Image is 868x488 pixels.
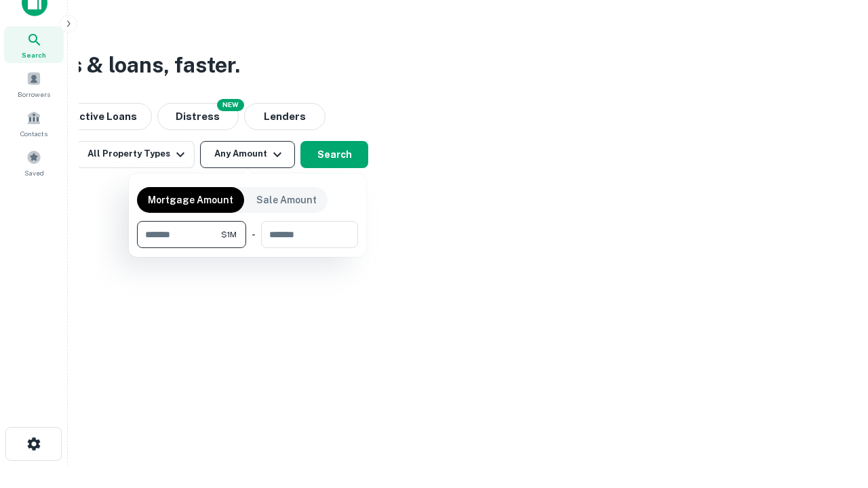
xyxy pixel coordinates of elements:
[221,228,237,241] span: $1M
[800,380,868,445] iframe: Chat Widget
[148,192,233,207] p: Mortgage Amount
[252,221,256,248] div: -
[256,192,317,207] p: Sale Amount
